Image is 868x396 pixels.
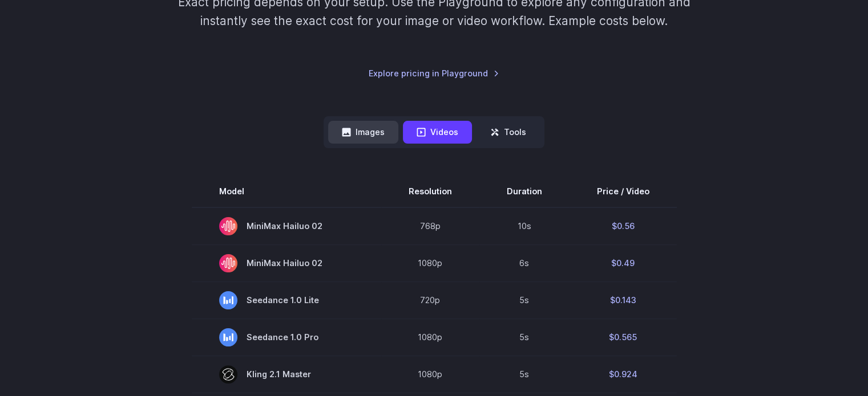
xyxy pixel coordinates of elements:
span: MiniMax Hailuo 02 [219,217,354,235]
td: 1080p [381,244,479,281]
span: Seedance 1.0 Pro [219,328,354,346]
th: Resolution [381,175,479,207]
td: 1080p [381,319,479,356]
button: Videos [403,121,472,143]
td: $0.565 [570,319,677,356]
th: Duration [479,175,570,207]
button: Tools [477,121,540,143]
td: 6s [479,244,570,281]
td: $0.56 [570,207,677,245]
td: 720p [381,281,479,319]
th: Price / Video [570,175,677,207]
td: $0.143 [570,281,677,319]
td: 768p [381,207,479,245]
span: Seedance 1.0 Lite [219,291,354,309]
td: 5s [479,281,570,319]
button: Images [328,121,398,143]
td: 1080p [381,356,479,393]
td: 5s [479,319,570,356]
td: 5s [479,356,570,393]
th: Model [192,175,381,207]
span: MiniMax Hailuo 02 [219,254,354,272]
a: Explore pricing in Playground [369,67,499,80]
td: $0.924 [570,356,677,393]
td: $0.49 [570,244,677,281]
span: Kling 2.1 Master [219,365,354,383]
td: 10s [479,207,570,245]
